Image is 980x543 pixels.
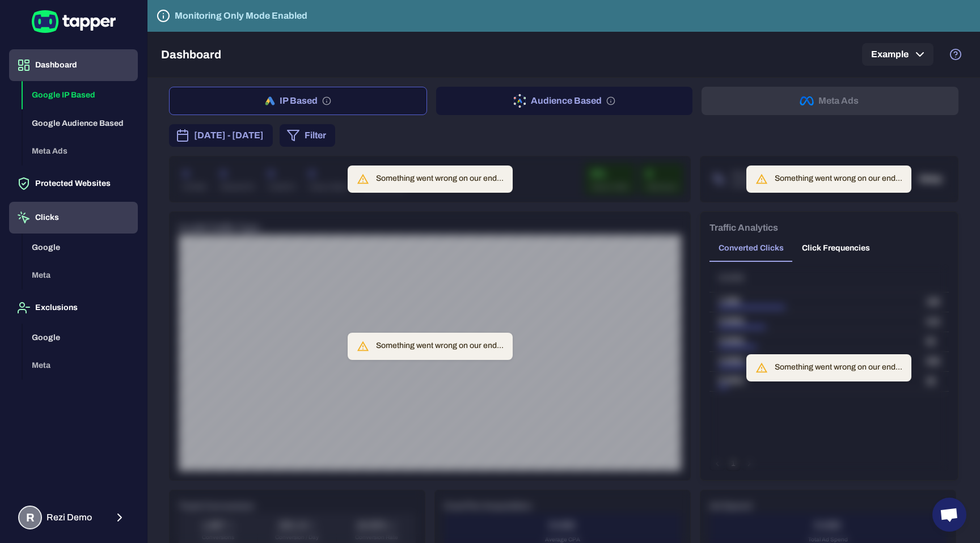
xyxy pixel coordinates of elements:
a: Protected Websites [9,178,138,188]
button: Google Audience Based [23,109,138,138]
button: Example [862,43,933,66]
button: Clicks [9,202,138,234]
button: Audience Based [436,87,693,115]
button: Google IP Based [23,81,138,109]
svg: Tapper is not blocking any fraudulent activity for this domain [157,9,170,23]
a: Exclusions [9,302,138,312]
a: Google IP Based [23,90,138,99]
span: [DATE] - [DATE] [194,129,264,142]
a: Google [23,241,138,251]
div: Something went wrong on our end... [775,358,902,378]
a: Clicks [9,212,138,222]
div: Something went wrong on our end... [775,169,902,189]
svg: IP based: Search, Display, and Shopping. [322,96,331,105]
span: Rezi Demo [47,512,92,523]
div: Open chat [932,498,966,532]
a: Dashboard [9,60,138,69]
h5: Dashboard [161,48,221,61]
button: RRezi Demo [9,501,138,534]
button: Converted Clicks [709,235,793,262]
svg: Audience based: Search, Display, Shopping, Video Performance Max, Demand Generation [606,96,615,105]
button: Click Frequencies [793,235,879,262]
button: Exclusions [9,292,138,324]
button: Protected Websites [9,168,138,200]
a: Google Audience Based [23,117,138,127]
button: Google [23,324,138,352]
button: Google [23,234,138,262]
button: [DATE] - [DATE] [169,124,273,147]
button: Dashboard [9,49,138,81]
div: R [18,506,42,529]
button: IP Based [169,87,427,115]
div: Something went wrong on our end... [376,336,504,357]
h6: Traffic Analytics [709,221,778,235]
a: Google [23,332,138,341]
div: Something went wrong on our end... [376,169,504,189]
h6: Monitoring Only Mode Enabled [175,9,307,23]
button: Filter [280,124,335,147]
